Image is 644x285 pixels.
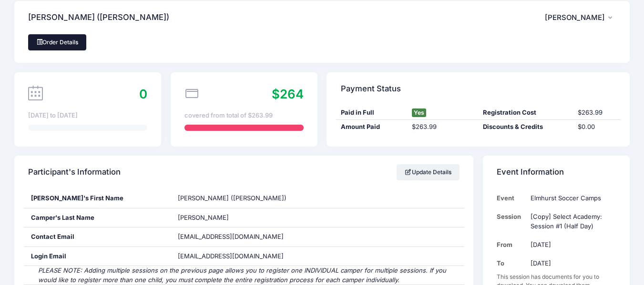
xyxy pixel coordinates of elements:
div: [PERSON_NAME]'s First Name [24,189,171,208]
span: [PERSON_NAME] [545,13,605,22]
td: From [497,236,526,254]
div: Camper's Last Name [24,208,171,227]
div: Discounts & Credits [478,122,573,132]
span: [EMAIL_ADDRESS][DOMAIN_NAME] [178,252,297,261]
div: Contact Email [24,227,171,246]
div: $0.00 [573,122,620,132]
div: covered from total of $263.99 [184,111,304,120]
a: Order Details [28,34,86,50]
div: Amount Paid [336,122,407,132]
td: [DATE] [526,254,616,273]
h4: [PERSON_NAME] ([PERSON_NAME]) [28,4,169,31]
td: To [497,254,526,273]
span: $264 [272,87,304,101]
td: Elmhurst Soccer Camps [526,189,616,207]
button: [PERSON_NAME] [545,7,616,29]
h4: Payment Status [341,75,401,102]
div: $263.99 [407,122,478,132]
div: $263.99 [573,108,620,118]
div: [DATE] to [DATE] [28,111,147,120]
td: Session [497,207,526,236]
td: [Copy] Select Academy: Session #1 (Half Day) [526,207,616,236]
td: Event [497,189,526,207]
div: Paid in Full [336,108,407,118]
div: PLEASE NOTE: Adding multiple sessions on the previous page allows you to register one INDIVIDUAL ... [24,266,464,285]
div: Login Email [24,247,171,266]
h4: Event Information [497,159,564,186]
div: Registration Cost [478,108,573,118]
a: Update Details [397,164,460,180]
span: 0 [139,87,147,101]
span: [PERSON_NAME] ([PERSON_NAME]) [178,194,286,202]
h4: Participant's Information [28,159,121,186]
span: Yes [412,108,426,117]
td: [DATE] [526,236,616,254]
span: [PERSON_NAME] [178,214,229,221]
span: [EMAIL_ADDRESS][DOMAIN_NAME] [178,233,284,240]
